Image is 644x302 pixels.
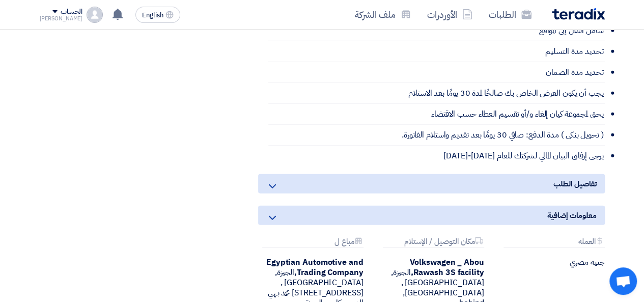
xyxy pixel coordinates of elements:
a: الطلبات [481,3,540,26]
a: ملف الشركة [347,3,419,26]
span: تفاصيل الطلب [553,178,597,189]
img: profile_test.png [87,7,103,23]
li: تحديد مدة التسليم [268,41,605,62]
li: ( تحويل بنكى ) مدة الدفع: صافي 30 يومًا بعد تقديم واستلام الفاتورة. [268,125,605,146]
div: العمله [503,237,605,248]
img: Teradix logo [552,8,605,20]
div: [PERSON_NAME] [40,16,83,21]
div: الحساب [61,8,82,16]
button: English [135,7,180,23]
div: دردشة مفتوحة [609,267,637,295]
li: شامل النقل إلى المواقع [268,20,605,41]
div: مكان التوصيل / الإستلام [383,237,484,248]
li: يجب أن يكون العرض الخاص بك صالحًا لمدة 30 يومًا بعد الاستلام [268,83,605,104]
a: الأوردرات [419,3,481,26]
b: Egyptian Automotive and Trading Company, [266,256,363,279]
span: English [142,12,163,19]
span: معلومات إضافية [547,210,597,221]
li: تحديد مدة الضمان [268,62,605,83]
div: جنيه مصري [499,257,605,267]
li: يرجى إرفاق البيان المالي لشركتك للعام [DATE]-[DATE] [268,146,605,166]
div: مباع ل [262,237,363,248]
li: يحق لمجموعة كيان إلغاء و/أو تقسيم العطاء حسب الاقتضاء [268,104,605,125]
b: Volkswagen _ Abou Rawash 3S facility, [410,256,484,279]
